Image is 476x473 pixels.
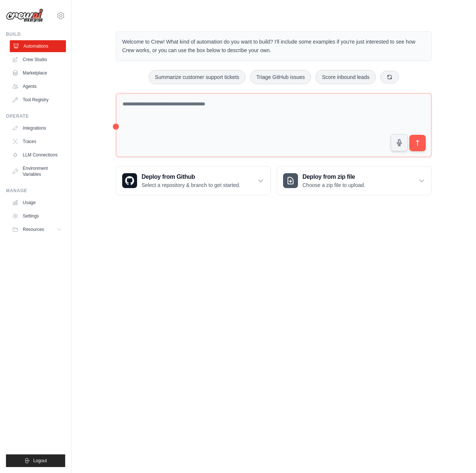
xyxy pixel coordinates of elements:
[9,210,65,222] a: Settings
[9,54,65,66] a: Crew Studio
[9,94,65,106] a: Tool Registry
[33,458,47,464] span: Logout
[9,67,65,79] a: Marketplace
[9,149,65,161] a: LLM Connections
[6,113,65,119] div: Operate
[302,181,365,189] p: Choose a zip file to upload.
[142,181,240,189] p: Select a repository & branch to get started.
[250,70,311,84] button: Triage GitHub issues
[142,172,240,181] h3: Deploy from Github
[9,80,65,92] a: Agents
[302,172,365,181] h3: Deploy from zip file
[315,70,376,84] button: Score inbound leads
[23,226,44,232] span: Resources
[6,9,43,23] img: Logo
[6,454,65,467] button: Logout
[9,223,65,235] button: Resources
[9,197,65,209] a: Usage
[122,38,425,55] p: Welcome to Crew! What kind of automation do you want to build? I'll include some examples if you'...
[10,40,66,52] a: Automations
[6,31,65,37] div: Build
[9,122,65,134] a: Integrations
[149,70,245,84] button: Summarize customer support tickets
[6,188,65,194] div: Manage
[9,136,65,147] a: Traces
[9,162,65,180] a: Environment Variables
